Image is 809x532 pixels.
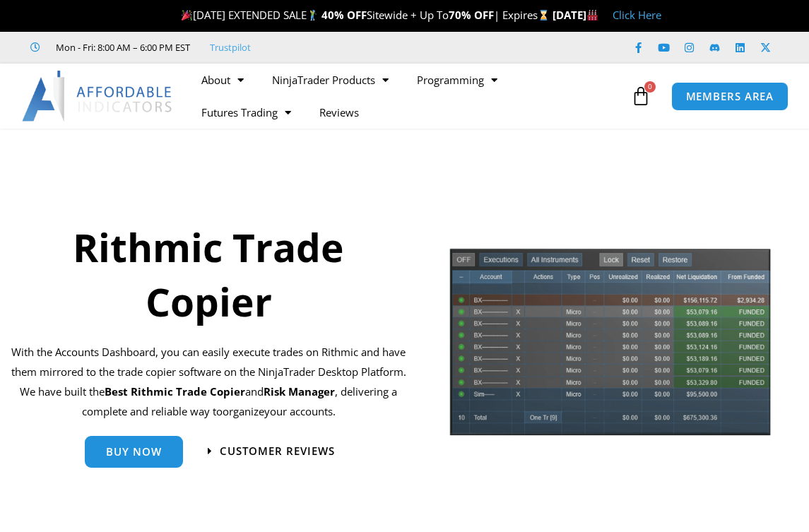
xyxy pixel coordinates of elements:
a: About [187,64,258,96]
a: MEMBERS AREA [671,82,789,111]
span: your accounts. [264,404,336,418]
a: Trustpilot [210,39,251,56]
span: [DATE] EXTENDED SALE Sitewide + Up To | Expires [178,8,553,22]
a: Customer Reviews [208,446,335,456]
strong: Risk Manager [264,384,335,398]
img: LogoAI | Affordable Indicators – NinjaTrader [22,71,174,122]
img: 🏭 [587,10,598,20]
a: Buy Now [85,436,183,468]
strong: [DATE] [553,8,598,22]
a: NinjaTrader Products [258,64,403,96]
img: 🏌️‍♂️ [307,10,318,20]
img: tradecopier | Affordable Indicators – NinjaTrader [449,247,772,444]
span: organize [223,404,264,418]
a: Programming [403,64,512,96]
span: Customer Reviews [220,446,335,456]
span: Mon - Fri: 8:00 AM – 6:00 PM EST [52,39,190,56]
span: 0 [644,81,656,93]
nav: Menu [187,64,627,129]
img: 🎉 [182,10,192,20]
span: Buy Now [106,447,162,457]
p: With the Accounts Dashboard, you can easily execute trades on Rithmic and have them mirrored to t... [11,343,406,421]
h1: Rithmic Trade Copier [11,220,406,329]
strong: 70% OFF [449,8,494,22]
a: Futures Trading [187,96,305,129]
a: Reviews [305,96,373,129]
a: 0 [610,76,672,117]
strong: 40% OFF [321,8,367,22]
img: ⌛ [538,10,549,20]
a: Click Here [613,8,661,22]
strong: Best Rithmic Trade Copier [105,384,245,398]
span: MEMBERS AREA [686,91,774,102]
